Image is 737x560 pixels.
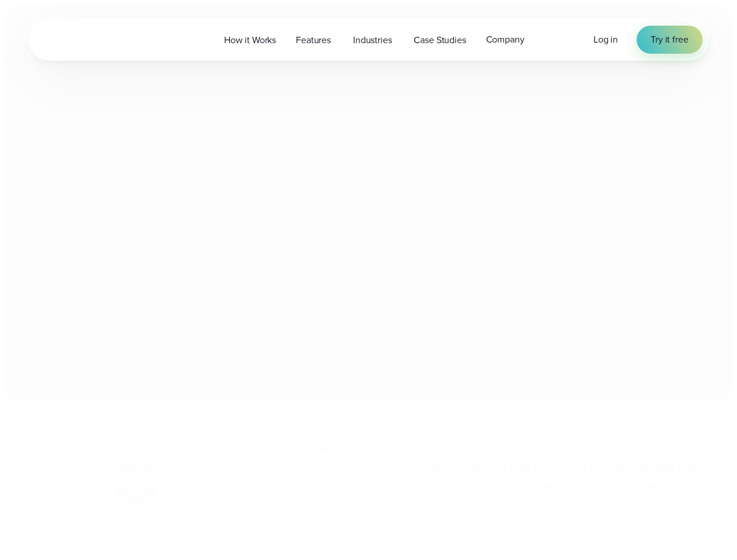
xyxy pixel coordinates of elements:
[224,33,276,47] span: How it Works
[404,28,476,52] a: Case Studies
[214,28,286,52] a: How it Works
[296,33,331,47] span: Features
[651,33,688,47] span: Try it free
[486,33,525,47] span: Company
[593,33,618,46] span: Log in
[414,33,466,47] span: Case Studies
[637,26,702,54] a: Try it free
[593,33,618,47] a: Log in
[353,33,392,47] span: Industries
